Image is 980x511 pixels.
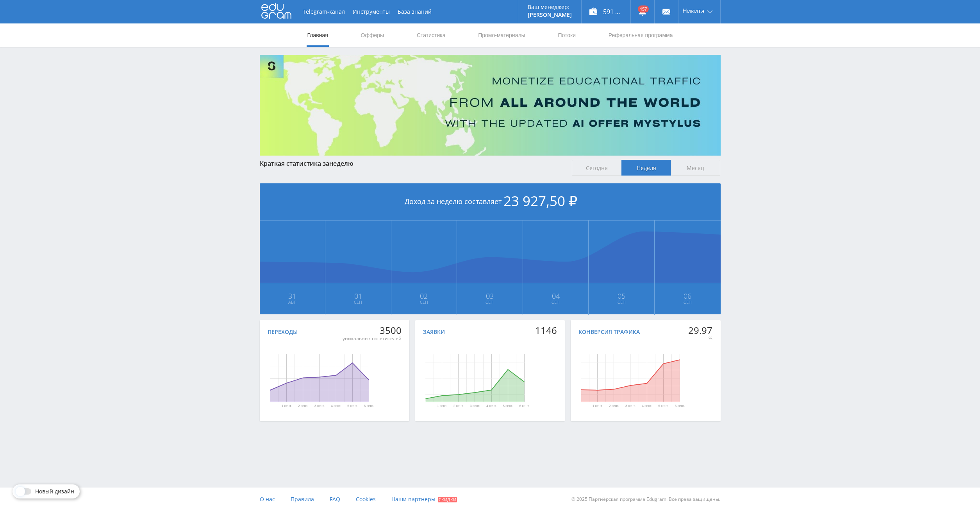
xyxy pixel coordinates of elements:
[391,488,457,511] a: Наши партнеры Скидки
[260,495,275,503] span: О нас
[330,495,340,503] span: FAQ
[609,404,619,408] text: 2 сент.
[688,325,712,336] div: 29.97
[260,299,325,305] span: Авг
[343,335,402,342] div: уникальных посетителей
[519,404,529,408] text: 6 сент.
[642,404,652,408] text: 4 сент.
[621,160,671,176] span: Неделя
[307,23,329,47] a: Главная
[391,495,436,503] span: Наши партнеры
[244,339,394,417] svg: Диаграмма.
[486,404,496,408] text: 4 сент.
[326,293,391,299] span: 01
[343,325,402,336] div: 3500
[523,299,588,305] span: Сен
[589,293,654,299] span: 05
[688,335,712,342] div: %
[360,23,385,47] a: Офферы
[423,329,445,335] div: Заявки
[593,404,603,408] text: 1 сент.
[503,192,577,210] span: 23 927,50 ₽
[35,488,74,495] span: Новый дизайн
[356,488,376,511] a: Cookies
[578,329,640,335] div: Конверсия трафика
[477,23,526,47] a: Промо-материалы
[589,299,654,305] span: Сен
[528,4,572,10] p: Ваш менеджер:
[260,293,325,299] span: 31
[392,299,457,305] span: Сен
[400,339,550,417] svg: Диаграмма.
[557,23,577,47] a: Потоки
[470,404,480,408] text: 3 сент.
[326,299,391,305] span: Сен
[608,23,674,47] a: Реферальная программа
[572,160,621,176] span: Сегодня
[457,299,522,305] span: Сен
[329,159,353,168] span: неделю
[347,404,357,408] text: 5 сент.
[291,488,314,511] a: Правила
[437,404,447,408] text: 1 сент.
[625,404,635,408] text: 3 сент.
[330,488,340,511] a: FAQ
[260,55,721,156] img: Banner
[356,495,376,503] span: Cookies
[314,404,324,408] text: 3 сент.
[503,404,513,408] text: 5 сент.
[392,293,457,299] span: 02
[528,12,572,18] p: [PERSON_NAME]
[555,339,705,417] svg: Диаграмма.
[457,293,522,299] span: 03
[291,495,314,503] span: Правила
[682,8,705,14] span: Никита
[655,293,720,299] span: 06
[364,404,374,408] text: 6 сент.
[260,183,721,221] div: Доход за неделю составляет
[268,329,298,335] div: Переходы
[281,404,291,408] text: 1 сент.
[655,299,720,305] span: Сен
[453,404,464,408] text: 2 сент.
[331,404,341,408] text: 4 сент.
[298,404,308,408] text: 2 сент.
[675,404,685,408] text: 6 сент.
[260,488,275,511] a: О нас
[260,160,564,167] div: Краткая статистика за
[671,160,721,176] span: Месяц
[416,23,446,47] a: Статистика
[523,293,588,299] span: 04
[438,497,457,502] span: Скидки
[535,325,557,336] div: 1146
[494,488,720,511] div: © 2025 Партнёрская программа Edugram. Все права защищены.
[658,404,668,408] text: 5 сент.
